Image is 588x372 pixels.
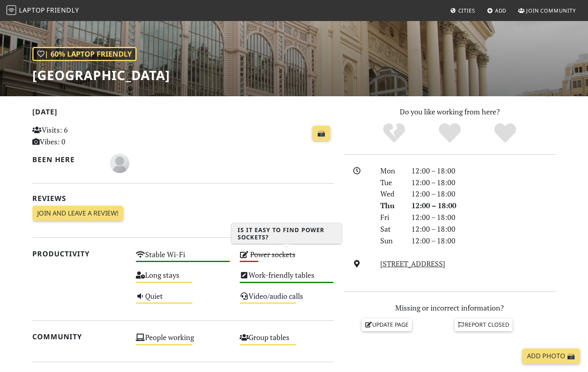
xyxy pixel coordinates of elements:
div: Work-friendly tables [235,268,339,289]
a: [STREET_ADDRESS] [380,259,445,268]
div: Sun [375,235,406,247]
a: Join and leave a review! [32,206,123,221]
div: 12:00 – 18:00 [407,165,561,177]
div: Yes [422,122,478,144]
div: Tue [375,177,406,188]
div: | 60% Laptop Friendly [32,47,137,61]
h3: Is it easy to find power sockets? [231,223,342,244]
div: Long stays [131,268,235,289]
div: Stable Wi-Fi [131,248,235,268]
div: Quiet [131,290,235,310]
span: Friendly [46,6,79,15]
a: Join Community [515,3,579,18]
span: Cities [458,7,475,14]
a: Report closed [455,319,513,331]
h2: Reviews [32,194,334,203]
h2: Been here [32,155,101,164]
div: 12:00 – 18:00 [407,177,561,188]
div: Group tables [235,331,339,351]
a: Cities [447,3,478,18]
div: 12:00 – 18:00 [407,188,561,200]
div: 12:00 – 18:00 [407,200,561,211]
div: 12:00 – 18:00 [407,235,561,247]
div: 12:00 – 18:00 [407,211,561,223]
div: Fri [375,211,406,223]
div: Video/audio calls [235,290,339,310]
img: LaptopFriendly [6,5,16,15]
a: Update page [362,319,412,331]
s: Power sockets [250,249,295,259]
div: Sat [375,223,406,235]
a: LaptopFriendly LaptopFriendly [6,4,79,18]
h2: Community [32,332,126,341]
div: No [366,122,422,144]
h2: Productivity [32,249,126,258]
span: Lydia Cole [110,158,129,167]
a: 📸 [312,126,330,141]
span: Add [495,7,507,14]
p: Visits: 6 Vibes: 0 [32,124,126,148]
div: Definitely! [477,122,533,144]
div: Thu [375,200,406,211]
div: 12:00 – 18:00 [407,223,561,235]
div: Wed [375,188,406,200]
span: Laptop [19,6,45,15]
p: Do you like working from here? [344,106,556,118]
img: blank-535327c66bd565773addf3077783bbfce4b00ec00e9fd257753287c682c7fa38.png [110,154,129,173]
div: People working [131,331,235,351]
a: Add [484,3,510,18]
h1: [GEOGRAPHIC_DATA] [32,68,170,83]
p: Missing or incorrect information? [344,302,556,314]
h2: [DATE] [32,108,334,119]
span: Join Community [526,7,576,14]
div: Mon [375,165,406,177]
